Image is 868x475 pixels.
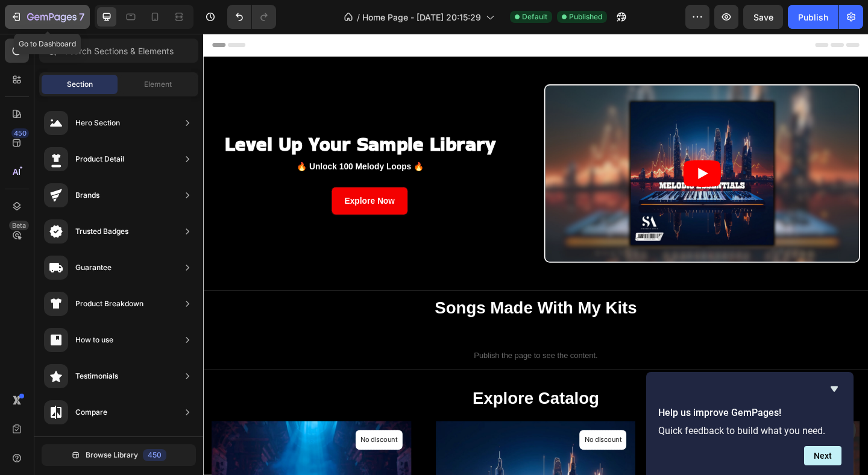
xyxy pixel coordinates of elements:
[143,449,166,461] div: 450
[75,334,113,346] div: How to use
[827,382,841,396] button: Hide survey
[569,11,602,22] span: Published
[42,444,196,466] button: Browse Library450
[753,12,773,22] span: Save
[227,5,276,29] div: Undo/Redo
[75,189,99,201] div: Brands
[75,370,118,382] div: Testimonials
[11,128,29,138] div: 450
[151,327,573,341] span: Custom code
[203,34,868,475] iframe: Design area
[743,5,783,29] button: Save
[9,383,714,409] h2: Explore Catalog
[75,406,107,418] div: Compare
[144,79,172,90] span: Element
[415,436,455,447] p: No discount
[79,10,84,24] p: 7
[75,262,112,274] div: Guarantee
[75,117,120,129] div: Hero Section
[251,285,473,311] h2: Songs Made With My Kits
[39,39,198,63] input: Search Sections & Elements
[67,79,93,90] span: Section
[75,153,124,165] div: Product Detail
[788,5,838,29] button: Publish
[151,344,573,356] span: Publish the page to see the content.
[804,446,841,465] button: Next question
[86,450,138,461] span: Browse Library
[798,11,828,24] div: Publish
[5,5,90,29] button: 7
[659,436,699,447] p: No discount
[9,221,29,230] div: Beta
[658,406,841,420] h2: Help us improve GemPages!
[362,11,481,24] span: Home Page - [DATE] 20:15:29
[75,298,143,310] div: Product Breakdown
[522,11,547,22] span: Default
[658,382,841,465] div: Help us improve GemPages!
[171,436,212,447] p: No discount
[75,225,128,237] div: Trusted Badges
[522,137,563,166] button: Play
[357,11,360,24] span: /
[658,425,841,436] p: Quick feedback to build what you need.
